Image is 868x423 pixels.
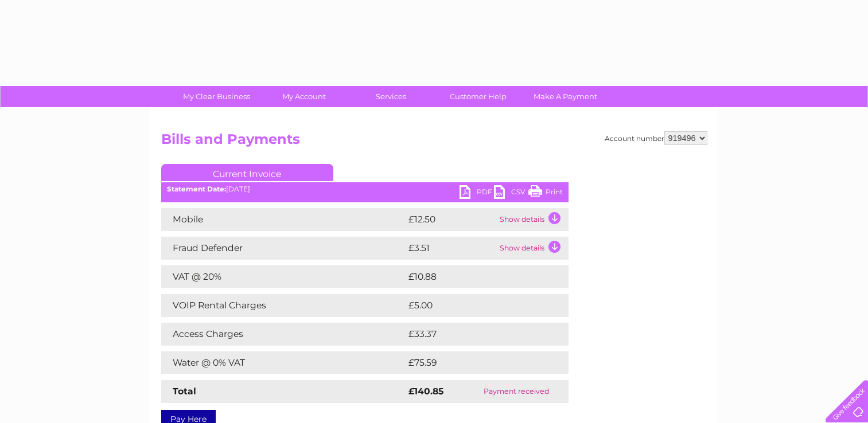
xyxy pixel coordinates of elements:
[161,265,406,288] td: VAT @ 20%
[406,294,542,317] td: £5.00
[169,86,264,107] a: My Clear Business
[465,380,569,403] td: Payment received
[161,131,707,153] h2: Bills and Payments
[406,208,497,231] td: £12.50
[605,131,707,145] div: Account number
[406,265,545,288] td: £10.88
[161,351,406,374] td: Water @ 0% VAT
[161,294,406,317] td: VOIP Rental Charges
[161,237,406,260] td: Fraud Defender
[497,208,569,231] td: Show details
[406,237,497,260] td: £3.51
[497,237,569,260] td: Show details
[518,86,613,107] a: Make A Payment
[161,185,569,193] div: [DATE]
[256,86,351,107] a: My Account
[167,185,226,193] b: Statement Date:
[528,185,563,202] a: Print
[406,351,545,374] td: £75.59
[161,323,406,346] td: Access Charges
[406,323,545,346] td: £33.37
[161,208,406,231] td: Mobile
[408,386,443,397] strong: £140.85
[431,86,526,107] a: Customer Help
[161,164,333,181] a: Current Invoice
[173,386,196,397] strong: Total
[460,185,494,202] a: PDF
[494,185,528,202] a: CSV
[344,86,438,107] a: Services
